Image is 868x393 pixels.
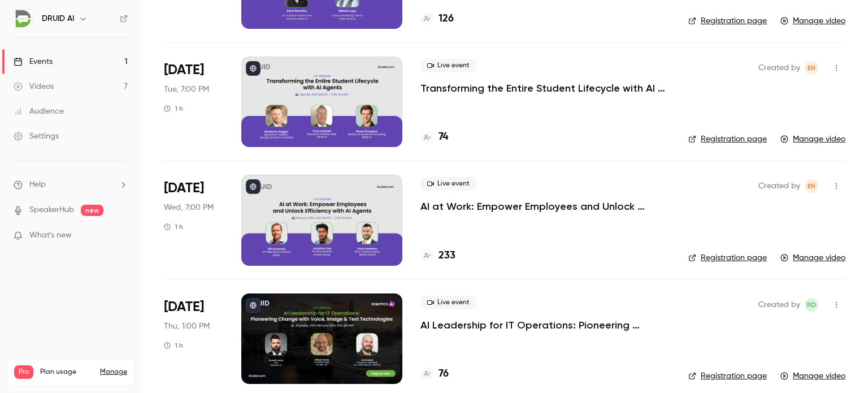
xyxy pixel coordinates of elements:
a: Registration page [688,370,767,382]
div: Videos [14,81,54,92]
span: Tue, 7:00 PM [164,84,209,95]
span: [DATE] [164,61,204,79]
span: RD [807,298,817,312]
div: Feb 20 Thu, 11:00 AM (Europe/London) [164,293,223,384]
div: Events [14,56,53,67]
a: Transforming the Entire Student Lifecycle with AI Agents [420,81,670,95]
span: [DATE] [164,179,204,197]
div: 1 h [164,104,183,113]
span: Plan usage [40,368,93,377]
span: EN [808,61,815,75]
a: 233 [420,248,455,264]
a: AI Leadership for IT Operations: Pioneering Change with Voice, Image and Text Technologies [420,318,670,332]
h4: 76 [439,366,449,382]
a: Manage [100,368,127,377]
span: Razvan Dragomir [805,298,818,312]
a: 76 [420,366,449,382]
a: Manage video [780,252,845,264]
span: Pro [14,365,33,379]
a: 74 [420,129,448,145]
h4: 126 [439,11,454,27]
span: Eugen Nedelcu [805,61,818,75]
h4: 233 [439,248,455,264]
span: What's new [29,230,72,241]
a: Registration page [688,133,767,145]
span: Live event [420,59,476,72]
a: SpeakerHub [29,204,74,216]
h6: DRUID AI [42,13,74,24]
a: Manage video [780,370,845,382]
div: Settings [14,131,59,142]
h4: 74 [439,129,448,145]
a: Registration page [688,15,767,27]
span: Created by [758,61,800,75]
span: Help [29,179,46,191]
div: May 6 Tue, 9:00 AM (America/Los Angeles) [164,57,223,147]
span: Live event [420,296,476,309]
div: 1 h [164,222,183,231]
span: Created by [758,179,800,193]
span: EN [808,179,815,193]
li: help-dropdown-opener [14,179,128,191]
span: [DATE] [164,298,204,316]
div: Audience [14,106,64,117]
span: Wed, 7:00 PM [164,202,214,213]
span: new [81,205,103,216]
img: DRUID AI [14,10,32,28]
div: Feb 26 Wed, 9:00 AM (America/Los Angeles) [164,175,223,265]
a: 126 [420,11,454,27]
a: Registration page [688,252,767,264]
div: 1 h [164,341,183,350]
span: Created by [758,298,800,312]
span: Live event [420,177,476,191]
span: Eugen Nedelcu [805,179,818,193]
a: Manage video [780,133,845,145]
a: AI at Work: Empower Employees and Unlock Efficiency with AI Agents [420,200,670,213]
iframe: Noticeable Trigger [114,231,128,241]
span: Thu, 1:00 PM [164,321,210,332]
a: Manage video [780,15,845,27]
